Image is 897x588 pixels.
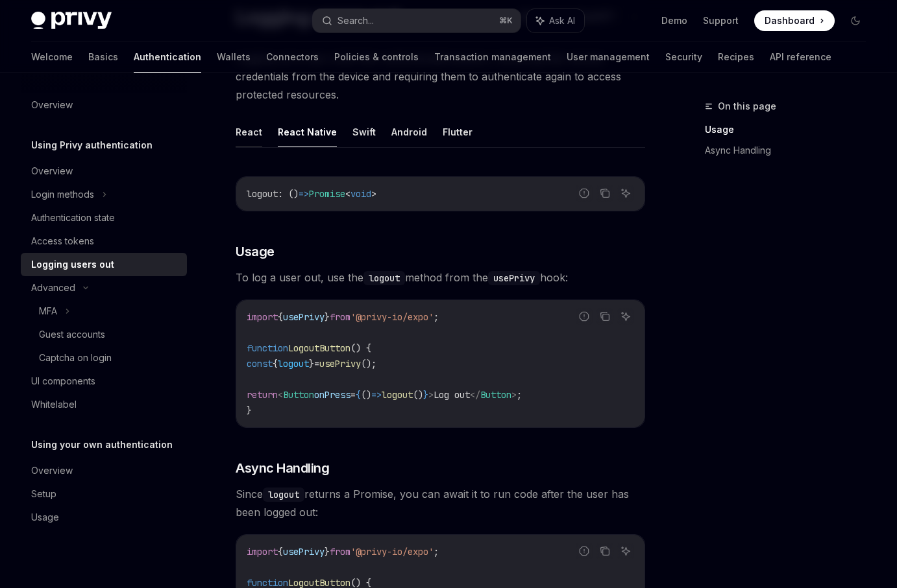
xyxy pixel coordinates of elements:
[283,546,325,558] span: usePrivy
[31,137,153,153] h5: Using Privy authentication
[266,41,319,73] a: Connectors
[31,463,73,478] div: Overview
[754,10,835,31] a: Dashboard
[134,41,201,73] a: Authentication
[617,185,634,202] button: Ask AI
[356,389,361,401] span: {
[247,546,278,558] span: import
[278,358,309,370] span: logout
[330,311,350,323] span: from
[31,437,173,453] h5: Using your own authentication
[247,358,273,370] span: const
[31,12,112,30] img: dark logo
[334,41,419,73] a: Policies & controls
[278,311,283,323] span: {
[278,117,337,147] button: React Native
[434,389,470,401] span: Log out
[236,242,275,261] span: Usage
[345,188,350,200] span: <
[21,506,187,529] a: Usage
[511,389,517,401] span: >
[31,510,59,525] div: Usage
[617,543,634,559] button: Ask AI
[39,350,112,366] div: Captcha on login
[31,373,95,389] div: UI components
[325,311,330,323] span: }
[21,482,187,506] a: Setup
[391,117,427,147] button: Android
[488,271,540,285] code: usePrivy
[549,14,575,27] span: Ask AI
[39,303,57,319] div: MFA
[88,41,118,73] a: Basics
[21,206,187,229] a: Authentication state
[247,311,278,323] span: import
[31,97,73,113] div: Overview
[576,543,593,559] button: Report incorrect code
[314,358,319,370] span: =
[247,342,288,354] span: function
[314,389,350,401] span: onPress
[247,405,252,416] span: }
[263,488,304,502] code: logout
[382,389,413,401] span: logout
[480,389,511,401] span: Button
[319,358,361,370] span: usePrivy
[845,10,866,31] button: Toggle dark mode
[371,389,382,401] span: =>
[665,41,702,73] a: Security
[765,14,815,27] span: Dashboard
[434,311,439,323] span: ;
[278,389,283,401] span: <
[236,117,262,147] button: React
[278,188,299,200] span: : ()
[443,117,473,147] button: Flutter
[31,233,94,249] div: Access tokens
[236,268,645,287] span: To log a user out, use the method from the hook:
[278,546,283,558] span: {
[363,271,405,285] code: logout
[596,185,613,202] button: Copy the contents from the code block
[718,99,776,114] span: On this page
[31,257,114,272] div: Logging users out
[39,327,105,342] div: Guest accounts
[423,389,428,401] span: }
[299,188,309,200] span: =>
[236,459,329,477] span: Async Handling
[617,308,634,325] button: Ask AI
[434,546,439,558] span: ;
[309,188,345,200] span: Promise
[325,546,330,558] span: }
[21,253,187,276] a: Logging users out
[350,389,356,401] span: =
[21,393,187,416] a: Whitelabel
[371,188,376,200] span: >
[718,41,754,73] a: Recipes
[21,159,187,183] a: Overview
[361,358,376,370] span: ();
[21,370,187,393] a: UI components
[576,185,593,202] button: Report incorrect code
[350,546,434,558] span: '@privy-io/expo'
[31,187,94,202] div: Login methods
[236,485,645,521] span: Since returns a Promise, you can await it to run code after the user has been logged out:
[31,280,75,296] div: Advanced
[770,41,831,73] a: API reference
[330,546,350,558] span: from
[567,41,650,73] a: User management
[31,210,115,226] div: Authentication state
[21,93,187,117] a: Overview
[21,229,187,253] a: Access tokens
[31,486,56,502] div: Setup
[352,117,376,147] button: Swift
[527,9,584,32] button: Ask AI
[350,342,371,354] span: () {
[705,119,876,140] a: Usage
[705,140,876,161] a: Async Handling
[313,9,521,32] button: Search...⌘K
[517,389,522,401] span: ;
[236,49,645,104] span: Logging out a user ends their authenticated session, removing their access credentials from the d...
[288,342,350,354] span: LogoutButton
[413,389,423,401] span: ()
[21,459,187,482] a: Overview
